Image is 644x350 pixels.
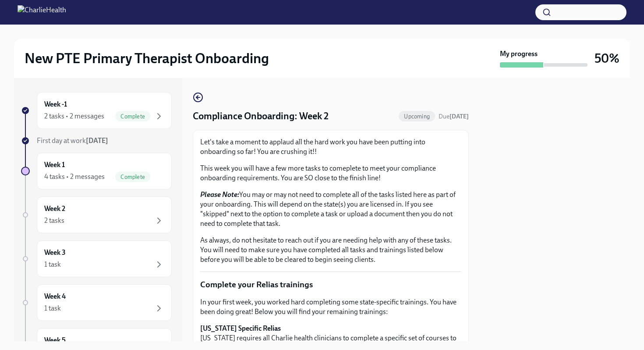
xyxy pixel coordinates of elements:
h6: Week 1 [44,160,65,170]
a: First day at work[DATE] [21,136,172,146]
div: 1 task [44,260,61,269]
strong: [US_STATE] Specific Relias [200,324,281,332]
a: Week 22 tasks [21,196,172,233]
h6: Week 4 [44,292,66,301]
p: Complete your Relias trainings [200,279,461,290]
span: Complete [115,113,150,120]
span: First day at work [37,136,108,145]
h4: Compliance Onboarding: Week 2 [193,110,329,123]
h2: New PTE Primary Therapist Onboarding [25,50,269,67]
strong: [DATE] [86,136,108,145]
div: 2 tasks • 2 messages [44,111,104,121]
p: Let's take a moment to applaud all the hard work you have been putting into onboarding so far! Yo... [200,137,461,157]
span: Due [439,113,469,120]
strong: [DATE] [449,113,469,120]
a: Week 14 tasks • 2 messagesComplete [21,153,172,189]
div: 2 tasks [44,216,64,225]
h6: Week 2 [44,204,65,214]
span: September 27th, 2025 10:00 [439,112,469,121]
span: Complete [115,174,150,180]
p: In your first week, you worked hard completing some state-specific trainings. You have been doing... [200,297,461,317]
a: Week 41 task [21,284,172,321]
a: Week -12 tasks • 2 messagesComplete [21,92,172,129]
a: Week 31 task [21,240,172,277]
h6: Week -1 [44,100,67,109]
div: 4 tasks • 2 messages [44,172,105,182]
strong: Please Note: [200,190,239,199]
p: You may or may not need to complete all of the tasks listed here as part of your onboarding. This... [200,190,461,229]
h6: Week 3 [44,248,66,257]
h3: 50% [594,50,619,66]
h6: Week 5 [44,336,66,345]
p: This week you will have a few more tasks to comeplete to meet your compliance onboarding requirem... [200,164,461,183]
strong: My progress [500,49,538,59]
div: 1 task [44,304,61,313]
p: As always, do not hesitate to reach out if you are needing help with any of these tasks. You will... [200,236,461,264]
img: CharlieHealth [18,5,66,19]
span: Upcoming [399,113,435,120]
